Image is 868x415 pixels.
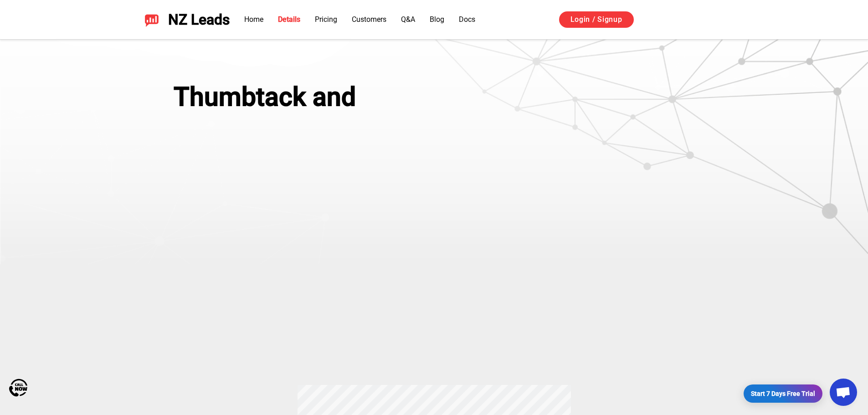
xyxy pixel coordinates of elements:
[559,11,634,28] a: Login / Signup
[830,379,857,406] div: Open chat
[459,15,475,24] a: Docs
[643,10,736,30] iframe: Sign in with Google Button
[168,11,230,28] span: NZ Leads
[315,15,337,24] a: Pricing
[401,15,415,24] a: Q&A
[144,12,159,27] img: NZ Leads logo
[9,379,27,397] img: Call Now
[278,15,300,24] a: Details
[430,15,444,24] a: Blog
[352,15,386,24] a: Customers
[744,384,822,403] a: Start 7 Days Free Trial
[174,82,439,112] div: Thumbtack and
[244,15,263,24] a: Home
